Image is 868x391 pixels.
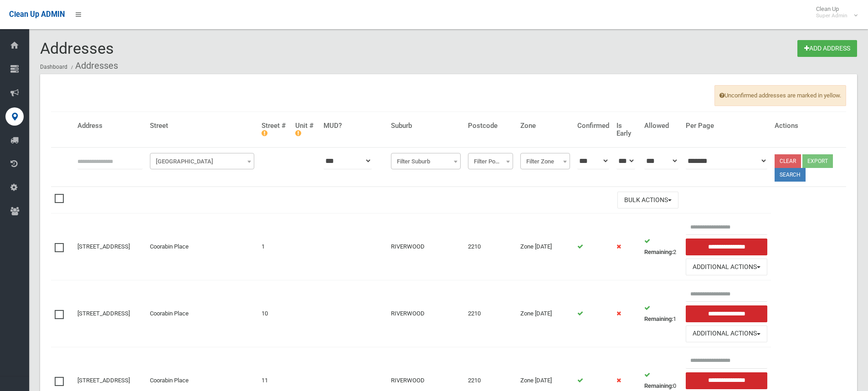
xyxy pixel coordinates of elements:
span: Filter Zone [520,153,570,169]
strong: Remaining: [644,249,673,255]
a: [STREET_ADDRESS] [77,310,130,317]
h4: Postcode [468,122,513,130]
button: Export [802,154,833,168]
h4: Suburb [391,122,461,130]
td: Zone [DATE] [517,213,574,280]
span: Addresses [40,39,114,57]
button: Additional Actions [686,325,768,342]
td: 2 [641,213,682,280]
a: [STREET_ADDRESS] [77,243,130,250]
button: Search [775,168,806,182]
span: Clean Up [812,5,857,19]
h4: Street # [262,122,288,137]
td: Coorabin Place [146,213,258,280]
h4: Confirmed [577,122,609,130]
h4: Actions [775,122,842,130]
td: 1 [641,280,682,347]
span: Filter Street [152,155,252,168]
td: Zone [DATE] [517,280,574,347]
h4: MUD? [324,122,384,130]
td: 2210 [464,213,517,280]
td: Coorabin Place [146,280,258,347]
button: Additional Actions [686,259,768,275]
td: 1 [258,213,292,280]
h4: Unit # [295,122,316,137]
span: Clean Up ADMIN [9,10,65,19]
strong: Remaining: [644,382,673,389]
span: Filter Suburb [393,155,458,168]
span: Filter Postcode [470,155,511,168]
a: Dashboard [40,64,67,70]
span: Filter Postcode [468,153,513,169]
h4: Allowed [644,122,678,130]
li: Addresses [69,57,118,74]
h4: Zone [520,122,570,130]
a: Add Address [797,40,857,57]
a: Clear [775,154,801,168]
td: RIVERWOOD [387,213,464,280]
td: RIVERWOOD [387,280,464,347]
h4: Address [77,122,143,130]
td: 2210 [464,280,517,347]
span: Filter Street [150,153,254,169]
h4: Per Page [686,122,768,130]
small: Super Admin [816,12,847,19]
span: Unconfirmed addresses are marked in yellow. [714,85,846,106]
span: Filter Zone [523,155,568,168]
strong: Remaining: [644,315,673,322]
a: [STREET_ADDRESS] [77,377,130,384]
td: 10 [258,280,292,347]
span: Filter Suburb [391,153,461,169]
button: Bulk Actions [617,192,678,208]
h4: Street [150,122,254,130]
h4: Is Early [616,122,637,137]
